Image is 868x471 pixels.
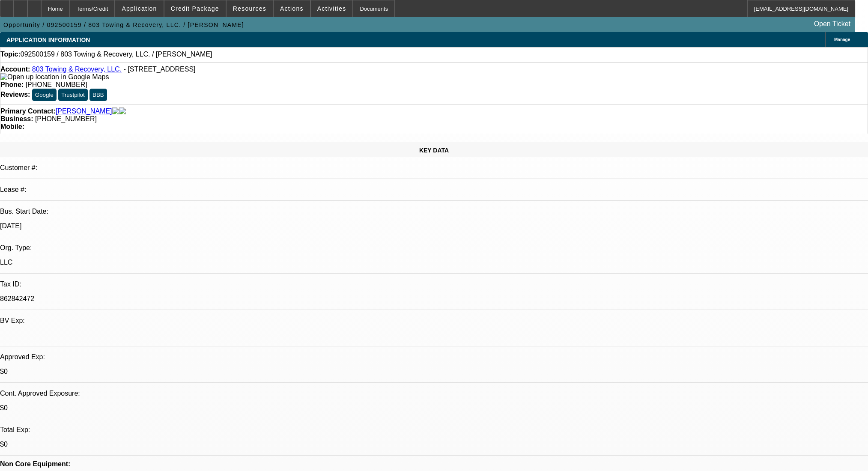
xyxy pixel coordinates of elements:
[419,147,449,154] span: KEY DATA
[311,0,353,17] button: Activities
[56,107,112,115] a: [PERSON_NAME]
[171,5,219,12] span: Credit Package
[32,66,122,73] a: 803 Towing & Recovery, LLC.
[124,66,196,73] span: - [STREET_ADDRESS]
[112,107,119,115] img: facebook-icon.png
[6,36,90,43] span: APPLICATION INFORMATION
[317,5,346,12] span: Activities
[0,81,24,88] strong: Phone:
[0,107,56,115] strong: Primary Contact:
[21,51,212,58] span: 092500159 / 803 Towing & Recovery, LLC. / [PERSON_NAME]
[58,89,87,101] button: Trustpilot
[0,123,24,130] strong: Mobile:
[115,0,163,17] button: Application
[119,107,126,115] img: linkedin-icon.png
[811,17,854,31] a: Open Ticket
[0,73,109,81] img: Open up location in Google Maps
[0,115,33,122] strong: Business:
[0,51,21,58] strong: Topic:
[0,91,30,98] strong: Reviews:
[0,73,109,80] a: View Google Maps
[26,81,87,88] span: [PHONE_NUMBER]
[0,66,30,73] strong: Account:
[122,5,157,12] span: Application
[274,0,310,17] button: Actions
[280,5,304,12] span: Actions
[32,89,57,101] button: Google
[3,21,244,28] span: Opportunity / 092500159 / 803 Towing & Recovery, LLC. / [PERSON_NAME]
[164,0,226,17] button: Credit Package
[227,0,273,17] button: Resources
[834,37,850,42] span: Manage
[89,89,107,101] button: BBB
[35,115,97,122] span: [PHONE_NUMBER]
[233,5,266,12] span: Resources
